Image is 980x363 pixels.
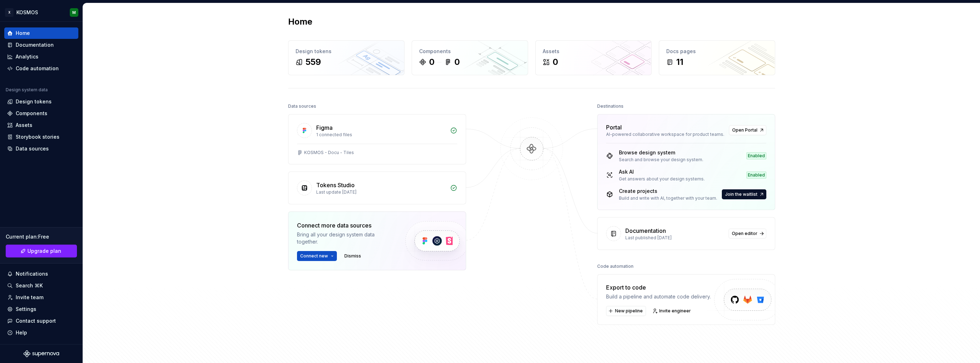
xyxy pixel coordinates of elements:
a: Figma1 connected filesKOSMOS - Docu - Tiles [288,114,466,164]
div: Analytics [16,53,38,60]
a: Home [4,27,78,39]
div: Get answers about your design systems. [619,176,705,182]
button: Upgrade plan [6,245,77,257]
a: Assets [4,119,78,131]
div: M [72,10,76,15]
div: Documentation [625,226,666,235]
a: Analytics [4,51,78,62]
div: Connect more data sources [297,221,393,230]
div: Components [419,48,521,55]
a: Assets0 [535,40,652,75]
div: Ask AI [619,168,705,175]
div: Contact support [16,317,56,324]
span: Upgrade plan [27,247,61,255]
span: Open editor [732,231,757,236]
div: Data sources [288,101,316,111]
div: Browse design system [619,149,703,156]
div: Bring all your design system data together. [297,231,393,245]
span: Connect new [300,253,328,259]
div: Export to code [606,283,711,292]
a: Design tokens [4,96,78,107]
span: Invite engineer [659,308,691,314]
button: Notifications [4,268,78,280]
div: Design system data [6,87,48,93]
a: Tokens StudioLast update [DATE] [288,172,466,204]
div: Destinations [597,101,624,111]
a: Docs pages11 [659,40,775,75]
div: X [5,8,14,17]
a: Data sources [4,143,78,154]
a: Open editor [729,229,766,239]
div: Assets [543,48,644,55]
div: Figma [316,123,333,132]
a: Settings [4,303,78,315]
span: Dismiss [344,253,361,259]
a: Storybook stories [4,131,78,143]
div: 559 [306,56,321,68]
div: 0 [429,56,434,68]
div: Design tokens [296,48,397,55]
span: Open Portal [732,127,757,133]
div: Assets [16,122,32,129]
div: Docs pages [666,48,768,55]
div: Help [16,329,27,336]
span: New pipeline [615,308,643,314]
div: Invite team [16,294,43,301]
button: Contact support [4,315,78,327]
div: 11 [676,56,683,68]
button: Help [4,327,78,338]
div: KOSMOS [16,9,38,16]
button: Search ⌘K [4,280,78,291]
div: Search ⌘K [16,282,43,289]
div: Build a pipeline and automate code delivery. [606,293,711,300]
div: Code automation [16,65,59,72]
button: Connect new [297,251,337,261]
a: Open Portal [729,125,766,135]
h2: Home [288,16,312,27]
svg: Supernova Logo [24,350,59,357]
div: Enabled [746,172,766,179]
div: Code automation [597,261,634,271]
div: Notifications [16,270,48,277]
div: AI-powered collaborative workspace for product teams. [606,132,725,137]
div: Documentation [16,41,54,48]
div: Design tokens [16,98,52,105]
div: Last update [DATE] [316,189,446,195]
div: 0 [454,56,460,68]
button: XKOSMOSM [1,5,81,20]
a: Components00 [412,40,528,75]
button: New pipeline [606,306,646,316]
div: Data sources [16,145,49,152]
div: Enabled [746,152,766,159]
a: Documentation [4,39,78,51]
div: Search and browse your design system. [619,157,703,163]
a: Components [4,108,78,119]
div: KOSMOS - Docu - Tiles [304,150,354,155]
div: Storybook stories [16,133,59,140]
div: Settings [16,306,36,313]
div: Current plan : Free [6,233,77,240]
div: Last published [DATE] [625,235,724,241]
div: 1 connected files [316,132,446,138]
div: Portal [606,123,622,132]
div: Tokens Studio [316,181,355,189]
a: Invite team [4,292,78,303]
div: Build and write with AI, together with your team. [619,195,717,201]
div: 0 [553,56,558,68]
div: Home [16,30,30,37]
button: Dismiss [341,251,364,261]
button: Join the waitlist [722,189,766,199]
a: Invite engineer [650,306,694,316]
div: Components [16,110,47,117]
span: Join the waitlist [725,191,757,197]
a: Design tokens559 [288,40,405,75]
a: Code automation [4,63,78,74]
div: Create projects [619,188,717,195]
